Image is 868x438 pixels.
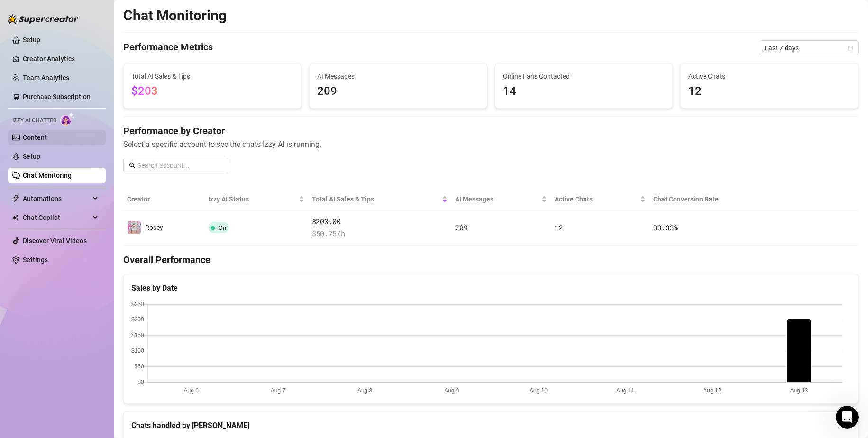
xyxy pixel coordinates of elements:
button: News [142,296,190,334]
button: Messages [47,296,95,334]
a: Content [23,134,47,141]
span: Online Fans Contacted [503,71,665,82]
img: AI Chatter [60,112,75,126]
div: [PERSON_NAME] [34,112,89,122]
h4: Performance Metrics [123,40,213,55]
span: Total AI Sales & Tips [312,194,440,204]
span: Last 7 days [765,41,853,55]
span: Active Chats [688,71,850,82]
span: 12 [555,223,563,232]
span: 14 [503,82,665,100]
iframe: Intercom live chat [836,406,859,429]
img: Chat Copilot [12,214,18,221]
span: calendar [848,45,853,51]
a: Discover Viral Videos [23,237,87,245]
th: Izzy AI Status [204,188,308,210]
span: Rosey [145,224,163,231]
th: Total AI Sales & Tips [308,188,452,210]
span: Hi [PERSON_NAME] is now active on your account and ready to be turned on. Let me know if you need... [34,68,540,75]
div: Profile image for Tanya [11,102,30,121]
th: AI Messages [451,188,551,210]
div: Chats handled by [PERSON_NAME] [131,420,850,431]
span: Izzy AI Chatter [12,116,56,125]
th: Active Chats [551,188,649,210]
th: Chat Conversion Rate [649,188,785,210]
img: Giselle avatar [14,33,25,45]
button: Help [95,296,142,334]
div: • 3h ago [86,42,113,52]
a: Creator Analytics [23,51,99,66]
h1: Messages [70,4,121,20]
span: Home [14,319,33,326]
span: Help [111,319,126,326]
div: [PERSON_NAME] [34,77,89,87]
img: logo-BBDzfeDw.svg [8,14,79,24]
a: Team Analytics [23,74,69,82]
img: Rosey [128,221,141,234]
span: 33.33 % [653,223,678,232]
div: 🌟 Supercreator [31,42,84,52]
span: On [219,224,226,231]
a: Chat Monitoring [23,172,72,179]
div: • 6h ago [91,77,118,87]
h2: Chat Monitoring [123,7,227,25]
div: • 22h ago [91,112,121,122]
div: Sales by Date [131,282,850,294]
span: $ 50.75 /h [312,228,448,239]
span: News [157,319,175,326]
span: AI Messages [317,71,479,82]
a: Settings [23,256,48,264]
h4: Performance by Creator [123,124,859,137]
span: Total AI Sales & Tips [131,71,293,82]
button: Send us a message [44,267,146,286]
span: thunderbolt [12,195,20,202]
span: Automations [23,191,90,206]
span: $203 [131,84,158,98]
span: AI Messages [455,194,539,204]
a: Purchase Subscription [23,93,91,100]
span: 209 [455,223,467,232]
th: Creator [123,188,204,210]
img: Profile image for Ella [11,67,30,86]
span: Messages [53,319,89,326]
span: Select a specific account to see the chats Izzy AI is running. [123,138,859,150]
img: Ella avatar [9,41,21,52]
div: J [18,41,29,52]
h4: Overall Performance [123,253,859,266]
span: 12 [688,82,850,100]
span: Active Chats [555,194,638,204]
a: Setup [23,36,40,44]
span: Izzy AI Status [208,194,297,204]
span: $203.00 [312,216,448,228]
span: search [129,162,136,169]
span: Chat Copilot [23,210,90,225]
span: 209 [317,82,479,100]
input: Search account... [137,160,223,171]
a: Setup [23,153,40,160]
